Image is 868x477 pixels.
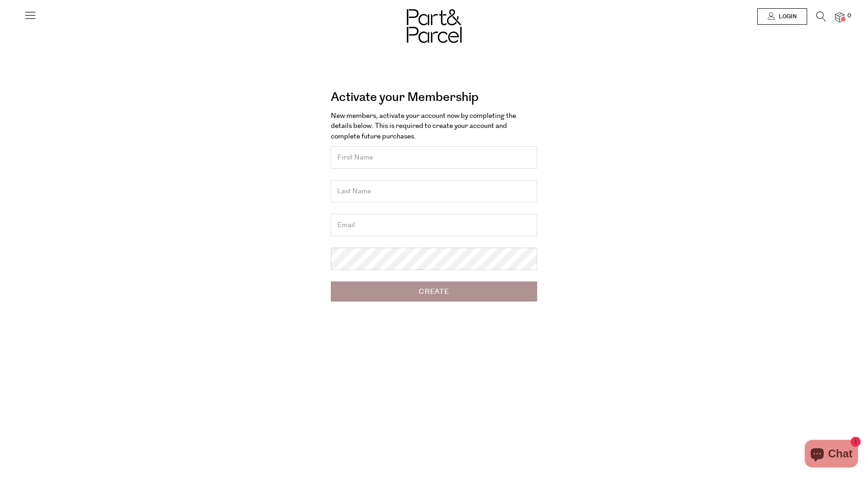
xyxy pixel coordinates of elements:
input: Email [331,214,537,236]
inbox-online-store-chat: Shopify online store chat [802,440,861,470]
input: First Name [331,146,537,169]
a: Activate your Membership [331,87,479,108]
input: Last Name [331,180,537,202]
img: Part&Parcel [407,9,462,43]
a: Login [757,8,807,25]
a: 0 [835,12,844,22]
span: Login [776,13,797,21]
span: 0 [845,12,853,20]
p: New members, activate your account now by completing the details below. This is required to creat... [331,111,537,142]
input: Create [331,281,537,302]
